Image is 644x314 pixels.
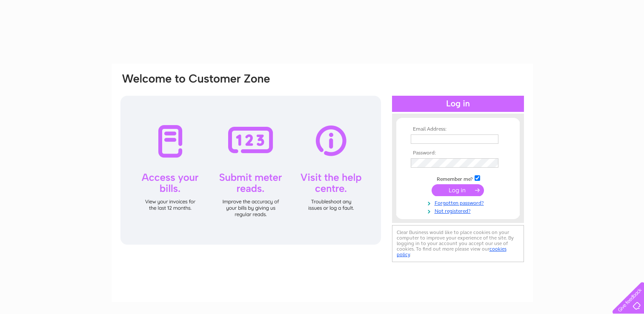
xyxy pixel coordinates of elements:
a: Forgotten password? [411,198,507,206]
a: cookies policy [397,246,507,257]
th: Password: [409,150,507,156]
a: Not registered? [411,206,507,214]
input: Submit [432,184,484,196]
th: Email Address: [409,126,507,132]
td: Remember me? [409,174,507,183]
div: Clear Business would like to place cookies on your computer to improve your experience of the sit... [392,225,524,262]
